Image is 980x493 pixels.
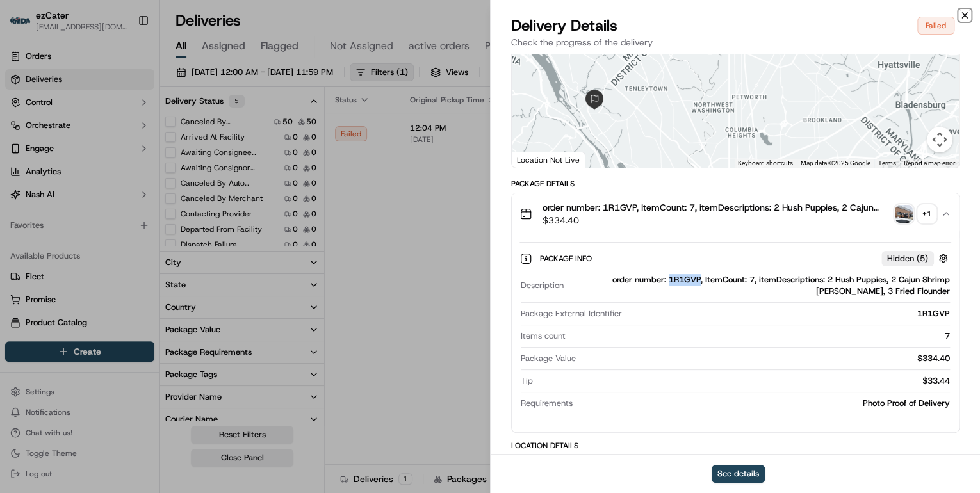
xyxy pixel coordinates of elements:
[571,330,950,342] div: 7
[108,187,118,197] div: 💻
[13,13,38,38] img: Nash
[627,308,950,319] div: 1R1GVP
[543,214,890,227] span: $334.40
[103,181,211,204] a: 💻API Documentation
[581,353,950,364] div: $334.40
[44,122,210,135] div: Start new chat
[895,205,913,223] img: photo_proof_of_delivery image
[712,465,765,483] button: See details
[521,280,564,291] span: Description
[878,159,896,166] a: Terms (opens in new tab)
[512,193,959,234] button: order number: 1R1GVP, ItemCount: 7, itemDescriptions: 2 Hush Puppies, 2 Cajun Shrimp [PERSON_NAME...
[13,187,23,197] div: 📗
[26,186,98,198] span: Knowledge Base
[127,217,155,227] span: Pylon
[881,250,951,266] button: Hidden (5)
[511,15,617,36] span: Delivery Details
[918,205,936,223] div: + 1
[927,127,952,152] button: Map camera controls
[521,375,533,387] span: Tip
[512,234,959,432] div: order number: 1R1GVP, ItemCount: 7, itemDescriptions: 2 Hush Puppies, 2 Cajun Shrimp [PERSON_NAME...
[218,126,233,141] button: Start new chat
[8,181,103,204] a: 📗Knowledge Base
[887,253,928,264] span: Hidden ( 5 )
[521,353,576,364] span: Package Value
[540,254,594,264] span: Package Info
[801,159,870,166] span: Map data ©2025 Google
[511,179,960,189] div: Package Details
[511,440,960,451] div: Location Details
[515,151,557,168] a: Open this area in Google Maps (opens a new window)
[578,398,950,409] div: Photo Proof of Delivery
[44,135,162,145] div: We're available if you need us!
[521,398,573,409] span: Requirements
[738,159,793,168] button: Keyboard shortcuts
[13,51,233,72] p: Welcome 👋
[904,159,955,166] a: Report a map error
[521,308,622,319] span: Package External Identifier
[512,152,585,168] div: Location Not Live
[13,122,36,145] img: 1736555255976-a54dd68f-1ca7-489b-9aae-adbdc363a1c4
[515,151,557,168] img: Google
[511,36,960,49] p: Check the progress of the delivery
[521,330,566,342] span: Items count
[538,375,950,387] div: $33.44
[569,274,950,297] div: order number: 1R1GVP, ItemCount: 7, itemDescriptions: 2 Hush Puppies, 2 Cajun Shrimp [PERSON_NAME...
[895,205,936,223] button: photo_proof_of_delivery image+1
[33,83,231,96] input: Got a question? Start typing here...
[90,216,155,227] a: Powered byPylon
[121,186,206,198] span: API Documentation
[543,201,890,214] span: order number: 1R1GVP, ItemCount: 7, itemDescriptions: 2 Hush Puppies, 2 Cajun Shrimp [PERSON_NAME...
